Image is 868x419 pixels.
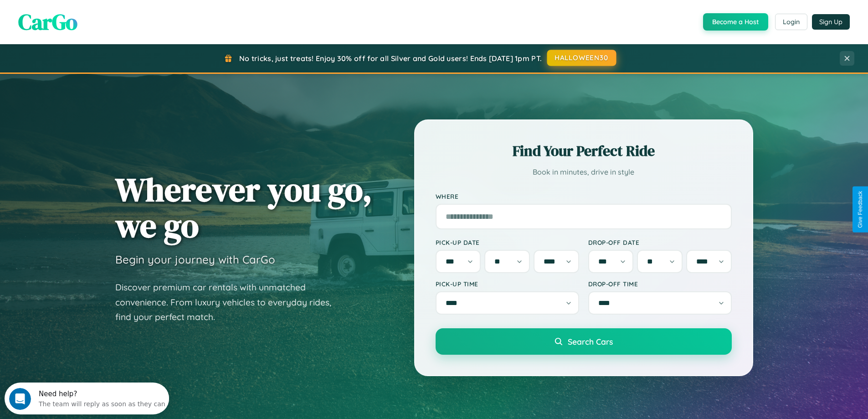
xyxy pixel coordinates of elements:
[703,13,768,31] button: Become a Host
[436,141,732,161] h2: Find Your Perfect Ride
[5,383,169,414] iframe: Intercom live chat discovery launcher
[436,328,732,355] button: Search Cars
[18,7,77,37] span: CarGo
[588,280,732,288] label: Drop-off Time
[568,336,613,347] span: Search Cars
[436,280,579,288] label: Pick-up Time
[547,50,616,66] button: HALLOWEEN30
[436,238,579,246] label: Pick-up Date
[812,14,850,30] button: Sign Up
[34,8,161,15] div: Need help?
[857,191,863,228] div: Give Feedback
[9,388,31,410] iframe: Intercom live chat
[436,166,732,179] p: Book in minutes, drive in style
[239,54,542,63] span: No tricks, just treats! Enjoy 30% off for all Silver and Gold users! Ends [DATE] 1pm PT.
[115,253,275,266] h3: Begin your journey with CarGo
[436,192,732,200] label: Where
[34,15,161,25] div: The team will reply as soon as they can
[4,4,169,29] div: Open Intercom Messenger
[775,14,807,30] button: Login
[115,171,372,243] h1: Wherever you go, we go
[588,238,732,246] label: Drop-off Date
[115,280,343,325] p: Discover premium car rentals with unmatched convenience. From luxury vehicles to everyday rides, ...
